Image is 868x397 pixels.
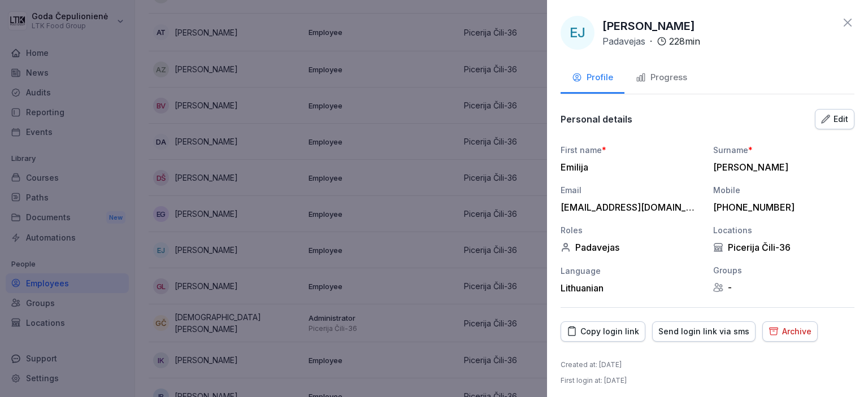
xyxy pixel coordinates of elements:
div: Surname [713,144,854,156]
p: Created at : [DATE] [561,360,622,370]
div: [PHONE_NUMBER] [713,202,849,213]
p: Personal details [561,114,632,125]
div: Mobile [713,184,854,196]
p: First login at : [DATE] [561,376,627,386]
div: Send login link via sms [658,325,749,338]
div: Copy login link [567,325,639,338]
div: Profile [572,71,613,84]
div: Groups [713,264,854,276]
div: Progress [636,71,687,84]
div: Emilija [561,162,696,173]
p: 228 min [669,34,700,48]
div: - [713,282,854,293]
button: Progress [624,63,698,94]
div: First name [561,144,702,156]
div: · [602,34,700,48]
div: Lithuanian [561,282,702,294]
button: Archive [762,321,818,342]
button: Send login link via sms [652,321,756,342]
div: [EMAIL_ADDRESS][DOMAIN_NAME] [561,202,696,213]
button: Profile [561,63,624,94]
div: Language [561,265,702,277]
button: Edit [815,109,854,129]
div: Email [561,184,702,196]
div: EJ [561,16,594,50]
div: Padavejas [561,242,702,253]
div: Picerija Čili-36 [713,242,854,253]
div: Archive [769,325,811,338]
div: Locations [713,224,854,236]
div: [PERSON_NAME] [713,162,849,173]
div: Roles [561,224,702,236]
p: [PERSON_NAME] [602,18,695,34]
div: Edit [821,113,848,125]
button: Copy login link [561,321,645,342]
p: Padavejas [602,34,645,48]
